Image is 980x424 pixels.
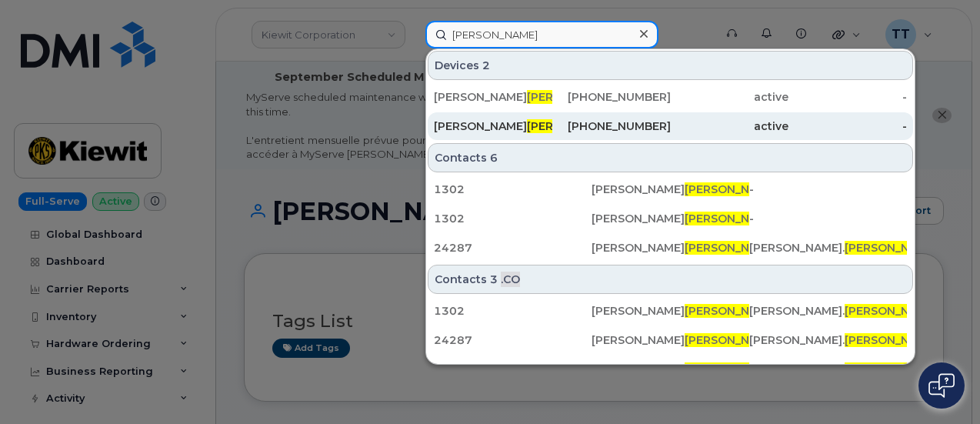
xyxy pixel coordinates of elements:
span: [PERSON_NAME] [685,304,778,318]
div: [PERSON_NAME] [434,119,552,134]
div: [PHONE_NUMBER] [552,89,671,105]
div: - [749,211,907,226]
div: [PERSON_NAME]. @[PERSON_NAME][DOMAIN_NAME] [749,303,907,319]
span: [PERSON_NAME] [685,182,778,196]
a: 1302[PERSON_NAME][PERSON_NAME]- [428,175,913,203]
div: [PHONE_NUMBER] [552,119,671,134]
span: 2 [482,58,490,73]
span: 3 [490,272,498,287]
div: [PERSON_NAME] [592,303,749,319]
div: [PERSON_NAME]. @[PERSON_NAME][DOMAIN_NAME] [749,332,907,348]
div: - [788,119,907,134]
div: [PERSON_NAME] [592,332,749,348]
div: [PERSON_NAME] [434,89,552,105]
span: [PERSON_NAME] [845,333,938,347]
span: [PERSON_NAME] [527,119,620,133]
div: active [671,89,789,105]
span: [PERSON_NAME] [685,212,778,225]
span: 6 [490,150,498,165]
div: 1302 [434,211,592,226]
span: [PERSON_NAME] [845,362,938,376]
div: - [749,182,907,197]
div: 24287 [434,332,592,348]
a: 1302[PERSON_NAME][PERSON_NAME]- [428,205,913,232]
span: [PERSON_NAME] [685,241,778,255]
a: [PERSON_NAME][PERSON_NAME][PHONE_NUMBER]active- [428,83,913,111]
div: [PERSON_NAME] [592,182,749,197]
div: - [788,89,907,105]
span: [PERSON_NAME] [527,90,620,104]
span: [PERSON_NAME] [685,362,778,376]
div: [PERSON_NAME] [592,240,749,255]
div: Contacts [428,143,913,172]
div: [PERSON_NAME] [592,211,749,226]
img: Open chat [928,373,955,398]
div: 1302 [434,303,592,319]
a: [PERSON_NAME][PERSON_NAME][PHONE_NUMBER]active- [428,112,913,140]
a: 24287[PERSON_NAME][PERSON_NAME][PERSON_NAME].[PERSON_NAME]@[PERSON_NAME][DOMAIN_NAME] [428,326,913,354]
div: Devices [428,51,913,80]
a: 4768[PERSON_NAME][PERSON_NAME][PERSON_NAME].[PERSON_NAME]@[PERSON_NAME][DOMAIN_NAME] [428,356,913,383]
span: [PERSON_NAME] [685,333,778,347]
div: active [671,119,789,134]
div: [PERSON_NAME]. @[PERSON_NAME][DOMAIN_NAME] [749,362,907,377]
div: Contacts [428,265,913,294]
a: 24287[PERSON_NAME][PERSON_NAME][PERSON_NAME].[PERSON_NAME]@[PERSON_NAME][DOMAIN_NAME] [428,234,913,262]
div: 1302 [434,182,592,197]
div: [PERSON_NAME]. @[PERSON_NAME][DOMAIN_NAME] [749,240,907,255]
span: .CO [501,272,520,287]
div: 24287 [434,240,592,255]
span: [PERSON_NAME] [845,241,938,255]
span: [PERSON_NAME] [845,304,938,318]
div: [PERSON_NAME] [592,362,749,377]
div: 4768 [434,362,592,377]
a: 1302[PERSON_NAME][PERSON_NAME][PERSON_NAME].[PERSON_NAME]@[PERSON_NAME][DOMAIN_NAME] [428,297,913,325]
